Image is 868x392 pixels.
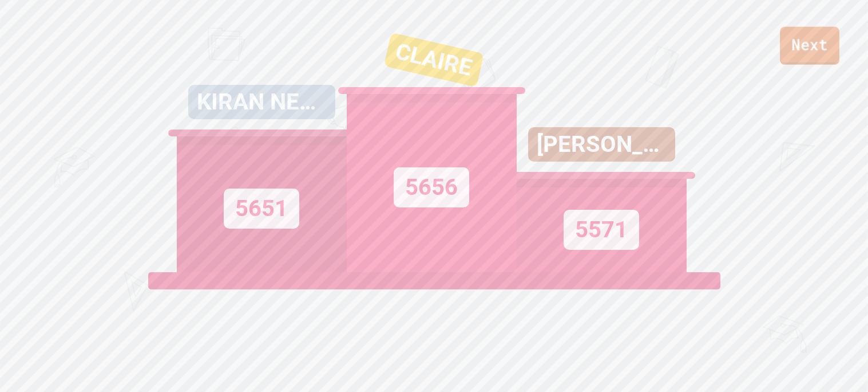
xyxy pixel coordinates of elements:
[188,85,335,119] div: KIRAN NEWYE
[383,33,483,88] div: CLAIRE
[224,189,299,229] div: 5651
[394,167,469,207] div: 5656
[564,210,639,250] div: 5571
[780,27,839,65] a: Next
[528,127,675,162] div: [PERSON_NAME]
